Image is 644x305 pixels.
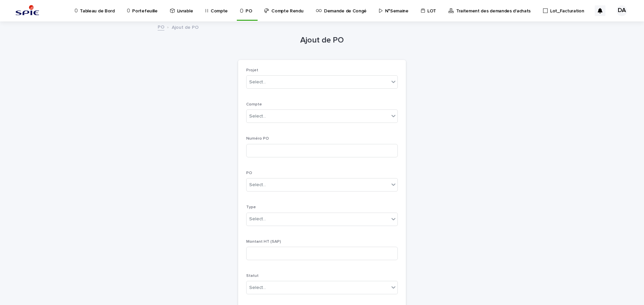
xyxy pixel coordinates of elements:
[246,68,258,72] span: Projet
[246,102,262,106] span: Compte
[249,284,266,291] div: Select...
[158,23,164,30] a: PO
[13,4,41,17] img: svstPd6MQfCT1uX1QGkG
[246,137,269,141] span: Numéro PO
[249,181,266,188] div: Select...
[249,79,266,86] div: Select...
[246,205,256,209] span: Type
[246,274,259,278] span: Statut
[172,23,199,30] p: Ajout de PO
[249,216,266,223] div: Select...
[616,5,627,16] div: DA
[246,171,252,175] span: PO
[249,113,266,120] div: Select...
[246,240,281,244] span: Montant HT (SAP)
[238,35,406,45] h1: Ajout de PO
